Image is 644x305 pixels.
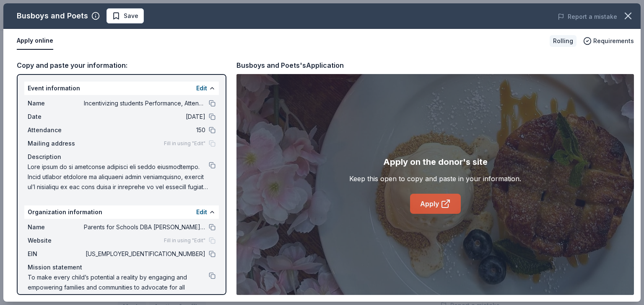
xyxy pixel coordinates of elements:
[593,36,634,46] span: Requirements
[17,32,53,50] button: Apply online
[28,162,209,192] span: Lore ipsum do si ametconse adipisci eli seddo eiusmodtempo. Incid utlabor etdolore ma aliquaeni a...
[124,11,138,21] span: Save
[84,249,205,259] span: [US_EMPLOYER_IDENTIFICATION_NUMBER]
[164,237,205,244] span: Fill in using "Edit"
[558,12,617,22] button: Report a mistake
[84,125,205,135] span: 150
[550,35,576,47] div: Rolling
[24,82,219,95] div: Event information
[28,222,84,232] span: Name
[28,262,216,272] div: Mission statement
[164,140,205,147] span: Fill in using "Edit"
[28,138,84,149] span: Mailing address
[84,98,205,108] span: Incentivizing students Performance, Attendance and Behavior
[349,174,521,184] div: Keep this open to copy and paste in your information.
[383,155,488,169] div: Apply on the donor's site
[196,83,207,93] button: Edit
[236,60,344,71] div: Busboys and Poets's Application
[28,152,216,162] div: Description
[28,112,84,122] span: Date
[17,60,226,71] div: Copy and paste your information:
[196,207,207,217] button: Edit
[28,249,84,259] span: EIN
[24,205,219,219] div: Organization information
[84,112,205,122] span: [DATE]
[17,9,88,23] div: Busboys and Poets
[84,222,205,232] span: Parents for Schools DBA [PERSON_NAME] High School PTSA
[28,125,84,135] span: Attendance
[28,236,84,246] span: Website
[106,8,144,23] button: Save
[28,272,209,302] span: To make every child’s potential a reality by engaging and empowering families and communities to ...
[583,36,634,46] button: Requirements
[28,98,84,108] span: Name
[410,194,461,214] a: Apply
